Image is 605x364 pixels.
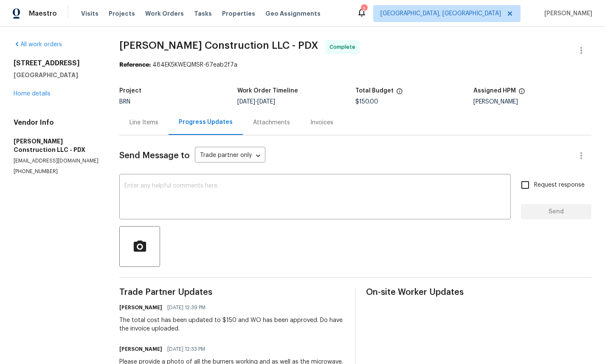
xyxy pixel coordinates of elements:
h5: Work Order Timeline [237,88,298,94]
h5: Total Budget [355,88,394,94]
span: Work Orders [145,9,184,18]
div: Invoices [310,118,333,127]
span: Properties [222,9,255,18]
span: Projects [109,9,135,18]
span: [DATE] 12:39 PM [167,303,205,312]
div: Line Items [129,118,158,127]
h5: Assigned HPM [473,88,516,94]
span: [GEOGRAPHIC_DATA], [GEOGRAPHIC_DATA] [380,9,501,18]
span: $150.00 [355,99,378,105]
div: Progress Updates [179,118,233,126]
h4: Vendor Info [14,118,99,127]
span: Request response [534,181,585,190]
span: [PERSON_NAME] Construction LLC - PDX [119,40,318,50]
span: Tasks [194,11,212,17]
h6: [PERSON_NAME] [119,345,162,353]
div: The total cost has been updated to $150 and WO has been approved. Do have the invoice uploaded. [119,316,345,333]
h5: [PERSON_NAME] Construction LLC - PDX [14,137,99,154]
p: [EMAIL_ADDRESS][DOMAIN_NAME] [14,157,99,165]
div: 2 [361,5,367,14]
span: Complete [329,43,359,51]
span: The total cost of line items that have been proposed by Opendoor. This sum includes line items th... [396,88,403,99]
span: [PERSON_NAME] [541,9,592,18]
b: Reference: [119,62,151,68]
p: [PHONE_NUMBER] [14,168,99,175]
span: [DATE] [257,99,275,105]
span: [DATE] [237,99,255,105]
span: Send Message to [119,151,190,160]
span: On-site Worker Updates [366,288,591,297]
span: Geo Assignments [265,9,321,18]
div: [PERSON_NAME] [473,99,591,105]
span: Visits [81,9,98,18]
span: Maestro [29,9,57,18]
a: All work orders [14,42,62,48]
div: Attachments [253,118,290,127]
span: - [237,99,275,105]
h2: [STREET_ADDRESS] [14,59,99,67]
div: Trade partner only [195,149,265,163]
span: BRN [119,99,130,105]
h6: [PERSON_NAME] [119,303,162,312]
div: 484EK5KWEQMSR-67eab2f7a [119,61,591,69]
span: Trade Partner Updates [119,288,345,297]
span: [DATE] 12:33 PM [167,345,205,353]
h5: Project [119,88,141,94]
h5: [GEOGRAPHIC_DATA] [14,71,99,79]
a: Home details [14,91,51,97]
span: The hpm assigned to this work order. [518,88,525,99]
